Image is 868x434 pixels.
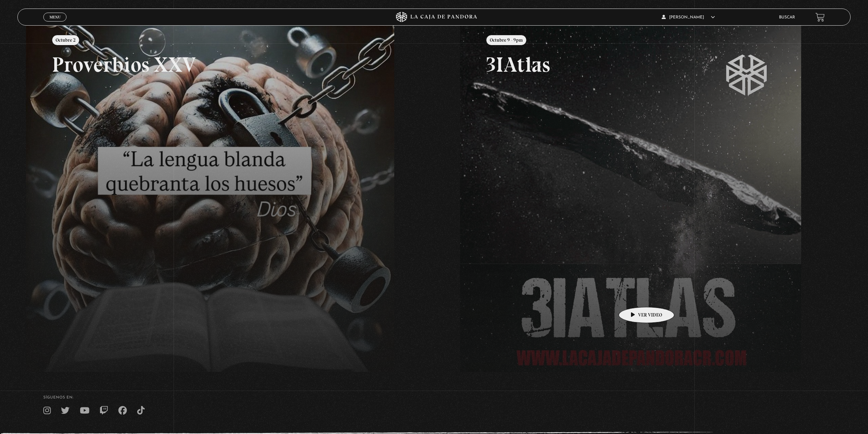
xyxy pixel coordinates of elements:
span: [PERSON_NAME] [662,15,715,19]
a: View your shopping cart [815,13,825,22]
span: Cerrar [47,21,63,26]
a: Buscar [779,15,795,19]
h4: SÍguenos en: [43,396,825,400]
span: Menu [49,15,61,19]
